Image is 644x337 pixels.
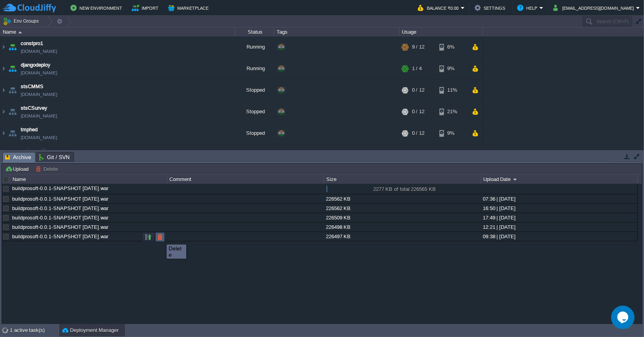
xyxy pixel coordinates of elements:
[481,194,637,203] div: 07:36 | [DATE]
[12,205,108,211] a: buildprosoft-0.0.1-SNAPSHOT [DATE].war
[439,144,465,165] div: 8%
[7,123,18,144] img: AMDAwAAAACH5BAEAAAAALAAAAAABAAEAAAICRAEAOw==
[5,152,31,162] span: Archive
[21,61,50,69] a: djangodeploy
[235,101,274,122] div: Stopped
[324,194,480,203] div: 226562 KB
[481,213,637,222] div: 17:49 | [DATE]
[62,326,119,334] button: Deployment Manager
[18,31,22,33] img: AMDAwAAAACH5BAEAAAAALAAAAAABAAEAAAICRAEAOw==
[400,27,482,36] div: Usage
[36,165,60,172] button: Delete
[324,232,480,241] div: 226497 KB
[235,144,274,165] div: Running
[169,245,184,258] div: Delete
[412,101,425,122] div: 0 / 12
[324,213,480,222] div: 226509 KB
[132,3,161,13] button: Import
[39,152,70,162] span: Git / SVN
[12,196,108,202] a: buildprosoft-0.0.1-SNAPSHOT [DATE].war
[412,36,425,58] div: 9 / 12
[167,175,324,184] div: Comment
[481,204,637,213] div: 16:50 | [DATE]
[324,223,480,232] div: 226498 KB
[7,101,18,122] img: AMDAwAAAACH5BAEAAAAALAAAAAABAAEAAAICRAEAOw==
[3,3,56,13] img: CloudJiffy
[5,165,31,172] button: Upload
[481,232,637,241] div: 09:38 | [DATE]
[7,80,18,101] img: AMDAwAAAACH5BAEAAAAALAAAAAABAAEAAAICRAEAOw==
[0,36,7,58] img: AMDAwAAAACH5BAEAAAAALAAAAAABAAEAAAICRAEAOw==
[517,3,540,13] button: Help
[0,123,7,144] img: AMDAwAAAACH5BAEAAAAALAAAAAABAAEAAAICRAEAOw==
[1,27,235,36] div: Name
[21,112,57,120] a: [DOMAIN_NAME]
[21,83,43,91] a: stsCMMS
[7,144,18,165] img: AMDAwAAAACH5BAEAAAAALAAAAAABAAEAAAICRAEAOw==
[412,123,425,144] div: 0 / 12
[21,134,57,141] a: [DOMAIN_NAME]
[475,3,507,13] button: Settings
[324,175,480,184] div: Size
[12,215,108,221] a: buildprosoft-0.0.1-SNAPSHOT [DATE].war
[7,58,18,79] img: AMDAwAAAACH5BAEAAAAALAAAAAABAAEAAAICRAEAOw==
[275,27,399,36] div: Tags
[70,3,124,13] button: New Environment
[0,80,7,101] img: AMDAwAAAACH5BAEAAAAALAAAAAABAAEAAAICRAEAOw==
[235,58,274,79] div: Running
[21,40,43,47] a: constpro1
[12,234,108,239] a: buildprosoft-0.0.1-SNAPSHOT [DATE].war
[7,36,18,58] img: AMDAwAAAACH5BAEAAAAALAAAAAABAAEAAAICRAEAOw==
[412,58,422,79] div: 1 / 4
[168,3,211,13] button: Marketplace
[10,184,166,193] div: buildprosoft-0.0.1-SNAPSHOT [DATE].war
[21,91,57,98] a: [DOMAIN_NAME]
[11,175,167,184] div: Name
[553,3,636,13] button: [EMAIL_ADDRESS][DOMAIN_NAME]
[439,58,465,79] div: 9%
[412,80,425,101] div: 0 / 12
[328,186,481,194] div: 2277 KB of total 226565 KB
[328,186,481,195] div: 2277 KB of total 226565 KB
[0,58,7,79] img: AMDAwAAAACH5BAEAAAAALAAAAAABAAEAAAICRAEAOw==
[21,126,38,134] a: tmphed
[21,104,47,112] a: stsCSurvey
[235,123,274,144] div: Stopped
[0,144,7,165] img: AMDAwAAAACH5BAEAAAAALAAAAAABAAEAAAICRAEAOw==
[324,204,480,213] div: 226562 KB
[439,36,465,58] div: 6%
[0,101,7,122] img: AMDAwAAAACH5BAEAAAAALAAAAAABAAEAAAICRAEAOw==
[439,101,465,122] div: 21%
[611,306,636,329] iframe: chat widget
[21,47,57,55] a: [DOMAIN_NAME]
[418,3,461,13] button: Balance ₹0.00
[21,147,51,155] a: vsConsultPro
[439,80,465,101] div: 11%
[21,69,57,77] a: [DOMAIN_NAME]
[235,80,274,101] div: Stopped
[481,223,637,232] div: 12:21 | [DATE]
[481,175,637,184] div: Upload Date
[3,16,41,27] button: Env Groups
[236,27,274,36] div: Status
[439,123,465,144] div: 9%
[10,324,59,337] div: 1 active task(s)
[12,224,108,230] a: buildprosoft-0.0.1-SNAPSHOT [DATE].war
[235,36,274,58] div: Running
[412,144,422,165] div: 1 / 4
